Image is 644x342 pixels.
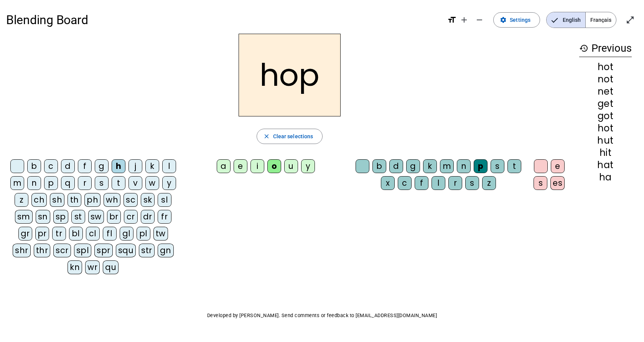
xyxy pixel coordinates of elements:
div: j [128,159,142,173]
div: r [448,176,462,190]
div: p [474,159,488,173]
div: st [71,210,85,224]
div: sw [88,210,104,224]
div: wh [104,193,120,207]
mat-icon: close [263,133,270,140]
div: br [107,210,121,224]
div: pl [137,227,150,241]
div: fr [158,210,171,224]
div: v [128,176,142,190]
div: qu [103,260,119,274]
div: get [579,99,632,108]
div: c [44,159,58,173]
div: z [482,176,496,190]
div: o [267,159,281,173]
div: cl [86,227,100,241]
div: net [579,87,632,96]
div: shr [13,244,31,257]
div: s [95,176,109,190]
div: spr [94,244,113,257]
div: not [579,75,632,84]
div: sm [15,210,33,224]
div: sp [53,210,68,224]
div: ph [84,193,100,207]
div: es [550,176,565,190]
div: scr [53,244,71,257]
mat-icon: open_in_full [626,15,635,25]
div: th [68,193,81,207]
mat-icon: format_size [447,15,456,25]
div: tw [153,227,168,241]
div: thr [34,244,51,257]
div: p [44,176,58,190]
div: e [551,159,565,173]
div: f [78,159,92,173]
span: English [547,12,585,28]
div: k [423,159,437,173]
div: f [415,176,428,190]
div: hut [579,136,632,145]
span: Settings [510,15,530,25]
div: sk [141,193,155,207]
h2: hop [239,34,341,116]
button: Increase font size [456,12,472,28]
div: g [406,159,420,173]
div: l [162,159,176,173]
div: n [457,159,471,173]
button: Clear selections [257,129,323,144]
div: z [15,193,28,207]
div: squ [116,244,136,257]
div: b [372,159,386,173]
div: u [284,159,298,173]
button: Enter full screen [623,12,638,28]
div: str [139,244,155,257]
div: s [491,159,504,173]
div: g [95,159,109,173]
div: gn [158,244,174,257]
mat-icon: settings [500,16,507,23]
div: k [145,159,159,173]
span: Français [586,12,616,28]
div: tr [52,227,66,241]
div: sn [36,210,50,224]
div: pr [35,227,49,241]
div: x [381,176,395,190]
div: hot [579,62,632,72]
button: Settings [493,12,540,28]
div: bl [69,227,83,241]
div: l [432,176,445,190]
mat-icon: add [460,15,469,25]
div: gl [120,227,133,241]
div: c [398,176,412,190]
div: y [162,176,176,190]
div: d [389,159,403,173]
div: kn [68,260,82,274]
div: h [112,159,125,173]
div: ha [579,173,632,182]
div: s [534,176,547,190]
div: y [301,159,315,173]
mat-icon: history [579,44,588,53]
div: d [61,159,75,173]
div: cr [124,210,138,224]
div: s [465,176,479,190]
div: e [234,159,247,173]
div: w [145,176,159,190]
div: i [250,159,264,173]
div: sl [158,193,171,207]
div: spl [74,244,92,257]
div: sh [50,193,64,207]
div: m [10,176,24,190]
div: b [27,159,41,173]
div: ch [31,193,47,207]
div: hat [579,160,632,170]
div: t [507,159,521,173]
div: wr [85,260,100,274]
div: a [217,159,231,173]
div: fl [103,227,117,241]
mat-button-toggle-group: Language selection [546,12,616,28]
div: t [112,176,125,190]
div: got [579,111,632,121]
h1: Blending Board [6,8,441,32]
div: gr [18,227,32,241]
